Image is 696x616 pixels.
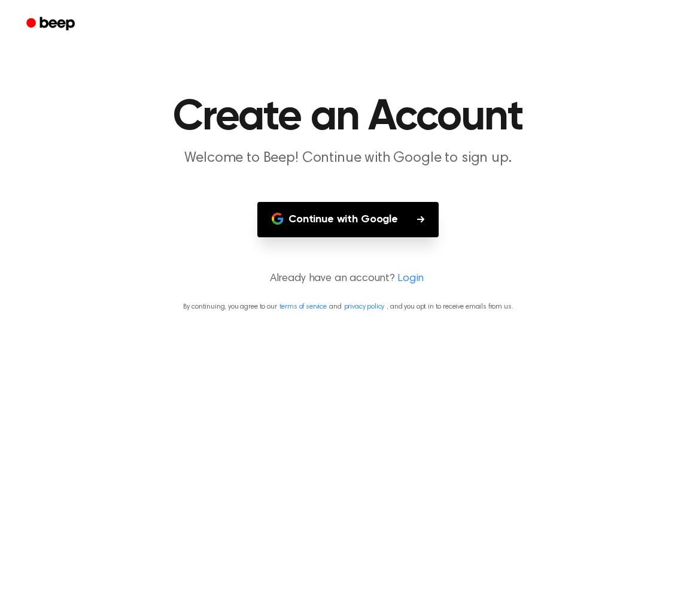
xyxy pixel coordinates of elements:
p: By continuing, you agree to our and , and you opt in to receive emails from us. [14,301,682,312]
a: privacy policy [344,303,385,310]
a: terms of service [279,303,327,310]
p: Already have an account? [14,271,682,287]
button: Continue with Google [257,202,439,237]
h1: Create an Account [42,96,655,139]
a: Beep [18,13,86,36]
a: Login [397,271,424,287]
p: Welcome to Beep! Continue with Google to sign up. [118,149,578,168]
